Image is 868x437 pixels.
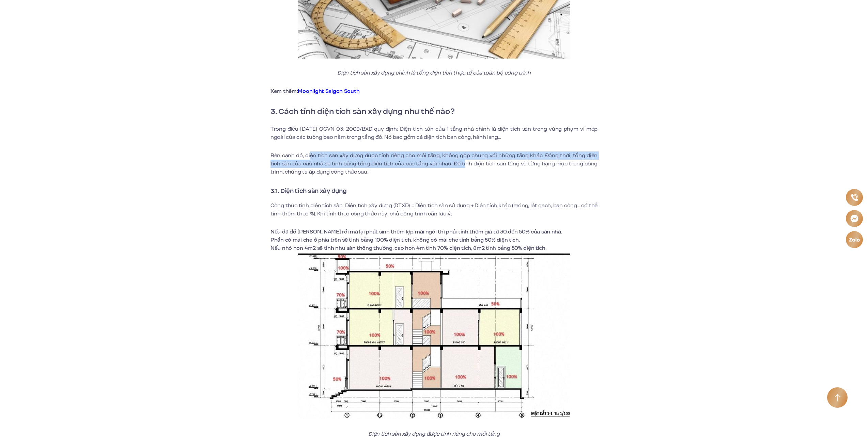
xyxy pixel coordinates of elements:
[270,186,598,196] h3: 3.1. Diện tích sàn xây dựng
[270,201,598,218] p: Công thức tính diện tích sàn: Diện tích xây dựng (DTXD) = Diện tích sàn sử dụng + Diện tích khác ...
[835,394,840,402] img: Arrow icon
[298,252,570,420] img: Diện tích sàn xây dựng được tính riêng cho mỗi tầng
[849,237,860,242] img: Zalo icon
[270,151,598,176] p: Bên cạnh đó, diện tích sàn xây dựng được tính riêng cho mỗi tầng, không gộp chung với những tầng ...
[850,214,858,223] img: Messenger icon
[270,125,598,141] p: Trong điều [DATE] QCVN 03: 2009/BXD quy định: Diện tích sàn của 1 tầng nhà chính là diện tích sàn...
[270,236,598,244] li: Phần có mái che ở phía trên sẽ tính bằng 100% diện tích, không có mái che tính bằng 50% diện tích.
[270,87,359,95] strong: Xem thêm:
[270,228,598,236] li: Nếu đã đổ [PERSON_NAME] rồi mà lại phát sinh thêm lợp mái ngói thì phải tính thêm giá từ 30 đến 5...
[337,69,530,77] em: Diện tích sàn xây dựng chính là tổng diện tích thực tế của toàn bộ công trình
[270,244,598,252] li: Nếu nhỏ hơn 4m2 sẽ tính như sàn thông thường, cao hơn 4m tính 70% diện tích, 8m2 tính bằng 50% di...
[270,106,598,118] h2: 3. Cách tính diện tích sàn xây dựng như thế nào?
[298,87,359,95] a: Moonlight Saigon South
[851,194,858,201] img: Phone icon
